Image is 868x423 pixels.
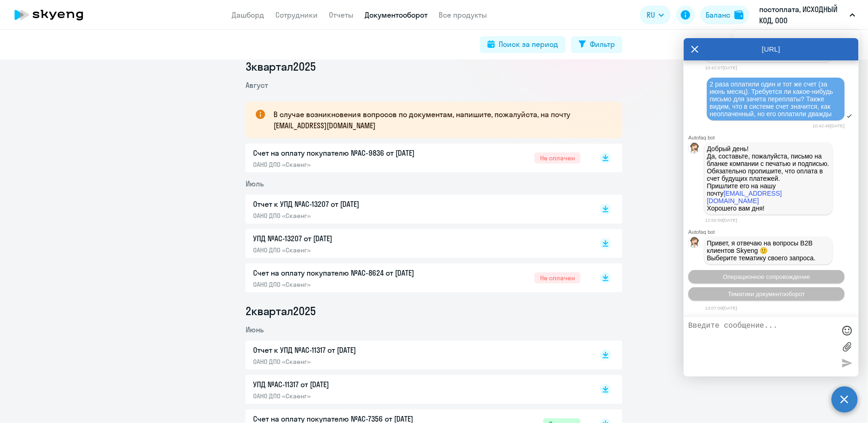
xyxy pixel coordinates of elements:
p: ОАНО ДПО «Скаенг» [253,280,448,289]
span: Август [246,80,268,90]
a: Счет на оплату покупателю №AC-8624 от [DATE]ОАНО ДПО «Скаенг»Не оплачен [253,267,581,289]
p: ОАНО ДПО «Скаенг» [253,392,448,400]
label: Лимит 10 файлов [840,340,854,354]
a: Сотрудники [275,10,318,20]
span: Привет, я отвечаю на вопросы B2B клиентов Skyeng 🙂 Выберите тематику своего запроса. [707,239,816,262]
a: Все продукты [439,10,487,20]
a: УПД №AC-13207 от [DATE]ОАНО ДПО «Скаенг» [253,233,581,254]
p: В случае возникновения вопросов по документам, напишите, пожалуйста, на почту [EMAIL_ADDRESS][DOM... [274,109,606,131]
time: 10:42:45[DATE] [813,123,845,128]
img: balance [734,10,744,20]
p: Счет на оплату покупателю №AC-8624 от [DATE] [253,267,448,278]
p: ОАНО ДПО «Скаенг» [253,211,448,220]
a: Отчеты [329,10,354,20]
li: 2 квартал 2025 [246,304,622,318]
span: Не оплачен [534,272,581,284]
span: 2 раза оплатили один и тот же счет (за июнь месяц). Требуется ли какое-нибудь письмо для зачета п... [710,80,835,118]
p: Отчет к УПД №AC-11317 от [DATE] [253,344,448,356]
a: Дашборд [232,10,264,20]
p: Счет на оплату покупателю №AC-9836 от [DATE] [253,147,448,159]
span: Тематики документооборот [728,291,805,297]
button: Тематики документооборот [688,287,845,301]
a: Счет на оплату покупателю №AC-9836 от [DATE]ОАНО ДПО «Скаенг»Не оплачен [253,147,581,169]
div: Баланс [706,9,731,20]
span: RU [647,9,655,20]
button: Фильтр [571,36,622,53]
a: Отчет к УПД №AC-13207 от [DATE]ОАНО ДПО «Скаенг» [253,198,581,220]
div: Autofaq bot [688,135,859,140]
div: Autofaq bot [688,229,859,235]
p: ОАНО ДПО «Скаенг» [253,160,448,169]
p: УПД №AC-11317 от [DATE] [253,379,448,390]
span: Июнь [246,325,264,334]
p: Добрый день! Да, составьте, пожалуйста, письмо на бланке компании с печатью и подписью. Обязатель... [707,145,830,212]
a: УПД №AC-11317 от [DATE]ОАНО ДПО «Скаенг» [253,379,581,400]
button: постоплата, ИСХОДНЫЙ КОД, ООО [755,4,860,26]
time: 13:07:09[DATE] [705,305,737,311]
p: ОАНО ДПО «Скаенг» [253,246,448,254]
button: Балансbalance [701,6,749,24]
button: RU [640,6,671,24]
a: Документооборот [365,10,427,20]
a: Отчет к УПД №AC-11317 от [DATE]ОАНО ДПО «Скаенг» [253,344,581,366]
img: bot avatar [689,143,701,156]
span: Не оплачен [534,152,581,164]
span: Операционное сопровождение [723,273,810,280]
p: УПД №AC-13207 от [DATE] [253,233,448,244]
ul: RU [733,30,860,57]
time: 10:42:07[DATE] [705,65,737,70]
button: Операционное сопровождение [688,270,845,284]
div: Поиск за период [499,39,558,50]
button: Поиск за период [480,36,566,53]
div: Фильтр [590,39,615,50]
p: постоплата, ИСХОДНЫЙ КОД, ООО [760,4,846,26]
img: bot avatar [689,237,701,251]
time: 12:50:59[DATE] [705,218,737,223]
span: Июль [246,179,264,188]
p: Отчет к УПД №AC-13207 от [DATE] [253,198,448,210]
p: ОАНО ДПО «Скаенг» [253,357,448,366]
li: 3 квартал 2025 [246,59,622,74]
a: [EMAIL_ADDRESS][DOMAIN_NAME] [707,190,782,205]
